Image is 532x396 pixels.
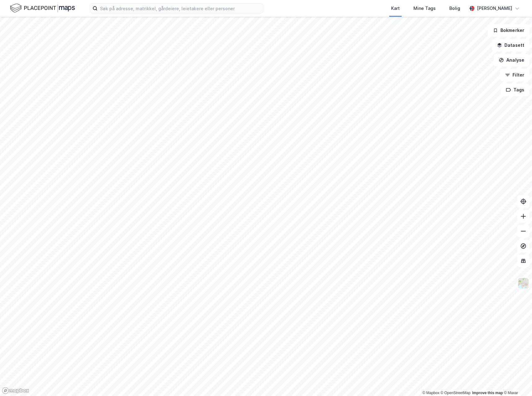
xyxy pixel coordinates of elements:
[391,5,400,12] div: Kart
[449,5,460,12] div: Bolig
[98,4,263,13] input: Søk på adresse, matrikkel, gårdeiere, leietakere eller personer
[517,277,529,289] img: Z
[501,366,532,396] iframe: Chat Widget
[501,84,530,96] button: Tags
[472,391,503,395] a: Improve this map
[488,24,530,37] button: Bokmerker
[500,69,530,81] button: Filter
[441,391,471,395] a: OpenStreetMap
[2,387,29,394] a: Mapbox homepage
[494,54,530,66] button: Analyse
[422,391,439,395] a: Mapbox
[477,5,512,12] div: [PERSON_NAME]
[501,366,532,396] div: Kontrollprogram for chat
[413,5,436,12] div: Mine Tags
[10,3,75,14] img: logo.f888ab2527a4732fd821a326f86c7f29.svg
[492,39,530,51] button: Datasett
